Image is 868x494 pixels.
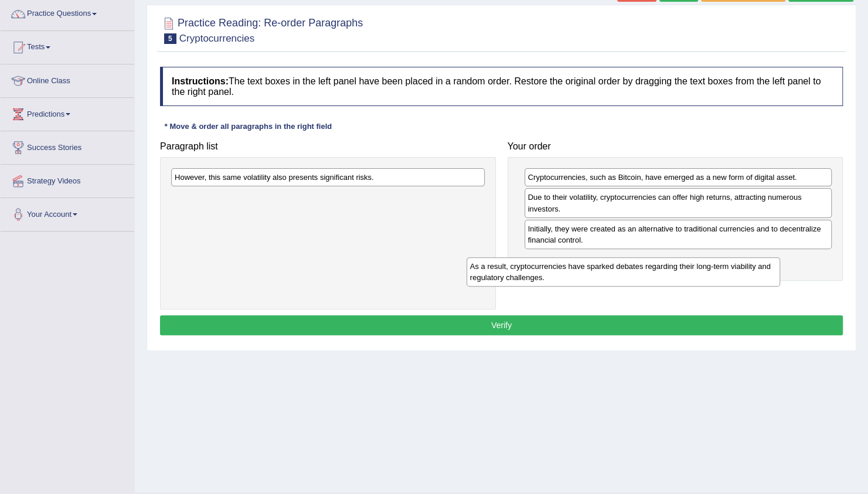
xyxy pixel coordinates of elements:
[525,168,832,186] div: Cryptocurrencies, such as Bitcoin, have emerged as a new form of digital asset.
[164,33,176,44] span: 5
[525,188,832,217] div: Due to their volatility, cryptocurrencies can offer high returns, attracting numerous investors.
[160,67,843,106] h4: The text boxes in the left panel have been placed in a random order. Restore the original order b...
[1,98,134,127] a: Predictions
[160,141,496,152] h4: Paragraph list
[172,76,229,86] b: Instructions:
[1,64,134,94] a: Online Class
[171,168,485,186] div: However, this same volatility also presents significant risks.
[1,198,134,227] a: Your Account
[525,220,832,249] div: Initially, they were created as an alternative to traditional currencies and to decentralize fina...
[1,31,134,60] a: Tests
[508,141,843,152] h4: Your order
[1,165,134,194] a: Strategy Videos
[1,131,134,161] a: Success Stories
[160,121,336,132] div: * Move & order all paragraphs in the right field
[467,257,780,287] div: As a result, cryptocurrencies have sparked debates regarding their long-term viability and regula...
[160,315,843,335] button: Verify
[160,15,363,44] h2: Practice Reading: Re-order Paragraphs
[179,33,255,44] small: Cryptocurrencies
